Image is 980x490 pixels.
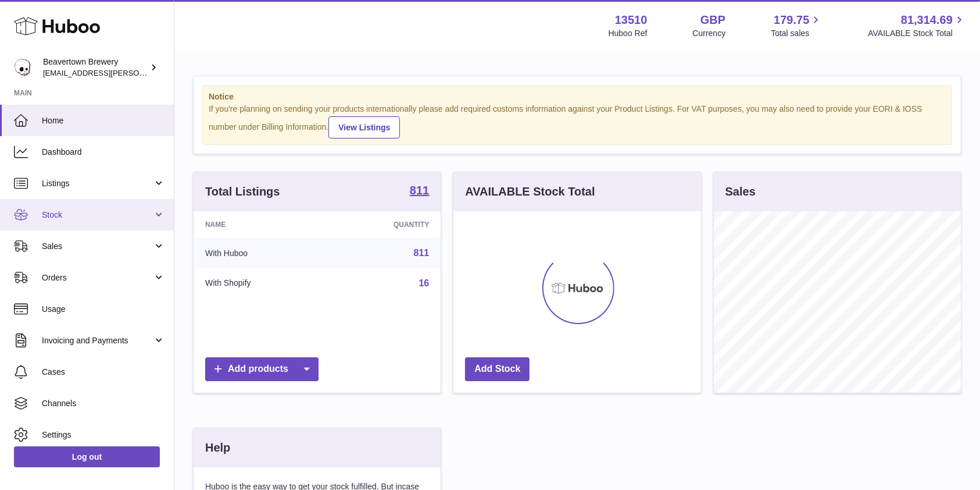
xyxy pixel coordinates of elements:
[410,184,429,198] a: 811
[771,12,822,39] a: 179.75 Total sales
[42,304,165,315] span: Usage
[414,248,430,258] a: 811
[42,398,165,409] span: Channels
[419,278,430,288] a: 16
[209,91,946,102] strong: Notice
[901,12,953,28] span: 81,314.69
[14,446,160,467] a: Log out
[42,241,153,252] span: Sales
[194,268,327,299] td: With Shopify
[43,68,233,77] span: [EMAIL_ADDRESS][PERSON_NAME][DOMAIN_NAME]
[205,440,230,456] h3: Help
[42,210,153,221] span: Stock
[615,12,648,28] strong: 13510
[465,184,595,200] h3: AVAILABLE Stock Total
[42,115,165,126] span: Home
[42,272,153,283] span: Orders
[194,238,327,268] td: With Huboo
[42,429,165,441] span: Settings
[771,28,822,39] span: Total sales
[43,56,148,79] div: Beavertown Brewery
[42,147,165,158] span: Dashboard
[725,184,756,200] h3: Sales
[465,357,530,381] a: Add Stock
[14,59,31,76] img: kit.lowe@beavertownbrewery.co.uk
[774,12,809,28] span: 179.75
[410,184,429,196] strong: 811
[328,116,400,139] a: View Listings
[700,12,725,28] strong: GBP
[42,367,165,378] span: Cases
[42,178,153,189] span: Listings
[194,211,327,238] th: Name
[868,28,966,39] span: AVAILABLE Stock Total
[609,28,648,39] div: Huboo Ref
[693,28,726,39] div: Currency
[209,104,946,139] div: If you're planning on sending your products internationally please add required customs informati...
[42,335,153,346] span: Invoicing and Payments
[327,211,441,238] th: Quantity
[868,12,966,39] a: 81,314.69 AVAILABLE Stock Total
[205,357,319,381] a: Add products
[205,184,280,200] h3: Total Listings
